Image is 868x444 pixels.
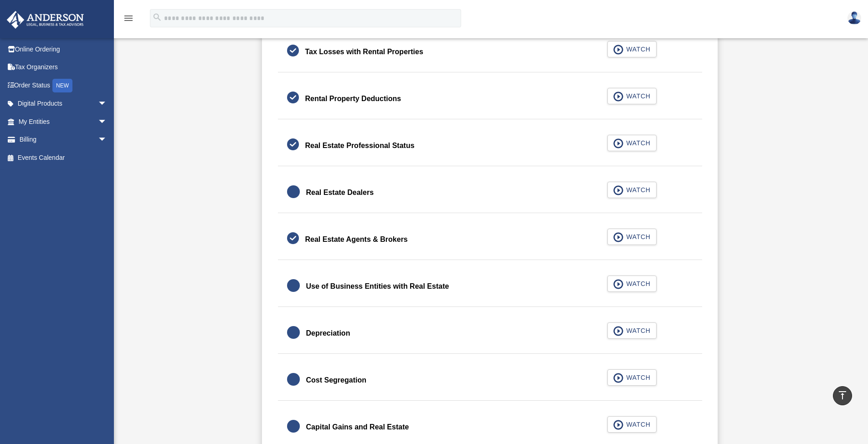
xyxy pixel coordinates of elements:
a: vertical_align_top [833,386,852,405]
span: WATCH [623,185,650,194]
button: WATCH [607,41,657,57]
div: Capital Gains and Real Estate [306,421,409,434]
button: WATCH [607,182,657,198]
a: Capital Gains and Real Estate WATCH [287,416,693,438]
span: WATCH [623,232,650,241]
a: My Entitiesarrow_drop_down [6,112,121,131]
div: Cost Segregation [306,374,366,387]
a: Order StatusNEW [6,76,121,95]
button: WATCH [607,322,657,339]
a: Use of Business Entities with Real Estate WATCH [287,276,693,297]
a: Real Estate Dealers WATCH [287,182,693,204]
div: Real Estate Dealers [306,186,374,199]
a: menu [123,16,134,24]
a: Tax Losses with Rental Properties WATCH [287,41,693,63]
a: Depreciation WATCH [287,322,693,344]
div: Real Estate Professional Status [305,139,415,152]
span: WATCH [623,92,650,101]
button: WATCH [607,276,657,292]
i: vertical_align_top [837,390,848,401]
span: WATCH [623,45,650,54]
span: WATCH [623,326,650,335]
div: Tax Losses with Rental Properties [305,46,423,58]
a: Digital Productsarrow_drop_down [6,95,121,113]
button: WATCH [607,88,657,104]
span: arrow_drop_down [98,131,116,149]
a: Real Estate Professional Status WATCH [287,135,693,157]
div: NEW [52,79,72,92]
button: WATCH [607,369,657,386]
i: search [152,12,162,22]
button: WATCH [607,135,657,151]
img: User Pic [847,11,861,25]
img: Anderson Advisors Platinum Portal [4,11,87,29]
a: Cost Segregation WATCH [287,369,693,391]
i: menu [123,13,134,24]
a: Tax Organizers [6,58,121,77]
a: Billingarrow_drop_down [6,131,121,149]
span: WATCH [623,373,650,382]
a: Events Calendar [6,148,121,167]
button: WATCH [607,416,657,433]
a: Rental Property Deductions WATCH [287,88,693,110]
span: WATCH [623,279,650,288]
span: arrow_drop_down [98,95,116,113]
div: Real Estate Agents & Brokers [305,233,408,246]
span: WATCH [623,138,650,148]
div: Rental Property Deductions [305,92,401,105]
span: WATCH [623,420,650,429]
a: Real Estate Agents & Brokers WATCH [287,229,693,250]
div: Use of Business Entities with Real Estate [306,280,449,293]
span: arrow_drop_down [98,112,116,131]
div: Depreciation [306,327,350,340]
button: WATCH [607,229,657,245]
a: Online Ordering [6,40,121,58]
